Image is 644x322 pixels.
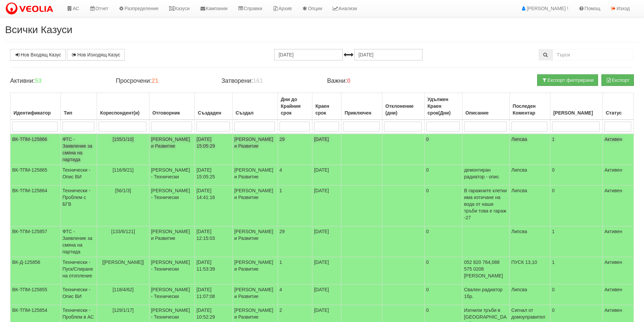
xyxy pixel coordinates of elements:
td: [DATE] 15:05:25 [195,165,233,185]
td: [DATE] [312,284,341,305]
td: 0 [550,165,602,185]
td: [PERSON_NAME] и Развитие [232,165,278,185]
td: ФТС - Заявление за смяна на партида [61,226,97,257]
div: Тип [63,108,95,118]
span: 29 [280,137,285,142]
h4: Активни: [10,78,105,84]
th: Създал: No sort applied, activate to apply an ascending sort [232,93,278,120]
div: Удължен Краен срок(Дни) [426,95,460,118]
div: [PERSON_NAME] [552,108,601,118]
span: 1 [280,259,282,265]
td: Технически - Опис ВИ [61,284,97,305]
span: [118/4/62] [113,287,134,292]
th: Описание: No sort applied, activate to apply an ascending sort [462,93,509,120]
td: 1 [550,257,602,284]
td: [DATE] 12:15:03 [195,226,233,257]
span: Сигнал от домоуправител [511,307,545,320]
td: [PERSON_NAME] и Развитие [232,284,278,305]
th: Идентификатор: No sort applied, activate to apply an ascending sort [10,93,61,120]
td: ФТС - Заявление за смяна на партида [61,134,97,165]
div: Създаден [196,108,231,118]
div: Отговорник [151,108,193,118]
td: ВК-ТПМ-125857 [10,226,61,257]
a: Нов Изходящ Казус [67,49,125,60]
img: VeoliaLogo.png [5,2,56,16]
div: Създал [234,108,276,118]
span: 4 [280,167,282,173]
td: [DATE] [312,134,341,165]
span: 4 [280,287,282,292]
div: Краен срок [314,101,339,118]
td: Активен [602,134,634,165]
th: Дни до Крайния срок: No sort applied, activate to apply an ascending sort [278,93,312,120]
td: Активен [602,185,634,226]
td: [DATE] [312,226,341,257]
td: [PERSON_NAME] - Технически [149,165,195,185]
td: [DATE] [312,257,341,284]
th: Статус: No sort applied, activate to apply an ascending sort [602,93,634,120]
span: [[PERSON_NAME]] [102,259,144,265]
td: [PERSON_NAME] - Технически [149,257,195,284]
th: Кореспондент(и): No sort applied, activate to apply an ascending sort [97,93,149,120]
td: 0 [424,134,462,165]
th: Приключен: No sort applied, activate to apply an ascending sort [341,93,382,120]
td: ВК-ТПМ-125855 [10,284,61,305]
td: ВК-ТПМ-125865 [10,165,61,185]
div: Последен Коментар [511,101,548,118]
span: [116/9/21] [113,167,134,173]
b: 53 [35,77,42,84]
td: [DATE] 14:41:16 [195,185,233,226]
p: В гаражните клетки има изтичане на вода от наши тръби това е гараж -27 [464,187,508,221]
span: [133/6/121] [111,229,135,234]
td: 0 [424,185,462,226]
a: Нов Входящ Казус [10,49,66,60]
b: 0 [347,77,351,84]
td: ВК-Д-125856 [10,257,61,284]
td: [PERSON_NAME] и Развитие [232,257,278,284]
th: Тип: No sort applied, activate to apply an ascending sort [61,93,97,120]
b: 21 [151,77,158,84]
b: 161 [253,77,263,84]
p: 052 820 764,088 575 0208 [PERSON_NAME] [464,259,508,279]
td: ВК-ТПМ-125866 [10,134,61,165]
button: Експорт филтрирани [537,74,598,86]
div: Отклонение (дни) [384,101,422,118]
td: Технически - Проблем с БГВ [61,185,97,226]
span: 1 [280,188,282,193]
span: [155/1/10] [113,137,134,142]
div: Дни до Крайния срок [280,95,310,118]
span: Липсва [511,188,527,193]
td: 0 [550,185,602,226]
td: 0 [424,284,462,305]
span: 29 [280,229,285,234]
td: 0 [424,257,462,284]
td: [DATE] 11:07:08 [195,284,233,305]
td: 1 [550,226,602,257]
span: [56/1/3] [115,188,131,193]
td: Технически - Пуск/Спиране на отопление [61,257,97,284]
td: 0 [424,165,462,185]
td: 0 [550,284,602,305]
td: [PERSON_NAME] и Развитие [232,134,278,165]
td: [PERSON_NAME] и Развитие [232,185,278,226]
span: Липсва [511,167,527,173]
th: Удължен Краен срок(Дни): No sort applied, activate to apply an ascending sort [424,93,462,120]
td: Активен [602,165,634,185]
input: Търсене по Идентификатор, Бл/Вх/Ап, Тип, Описание, Моб. Номер, Имейл, Файл, Коментар, [553,49,634,60]
td: 0 [424,226,462,257]
td: ВК-ТПМ-125864 [10,185,61,226]
td: [PERSON_NAME] - Технически [149,284,195,305]
div: Приключен [343,108,380,118]
td: [PERSON_NAME] и Развитие [149,226,195,257]
td: Активен [602,257,634,284]
span: 2 [280,307,282,313]
td: [DATE] 15:05:29 [195,134,233,165]
p: демонтиран радиатор - опис [464,167,508,180]
p: Свален радиатор 1бр. [464,286,508,300]
td: 1 [550,134,602,165]
span: [129/1/17] [113,307,134,313]
td: [PERSON_NAME] - Технически [149,185,195,226]
div: Статус [604,108,632,118]
td: [DATE] [312,165,341,185]
td: Активен [602,284,634,305]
